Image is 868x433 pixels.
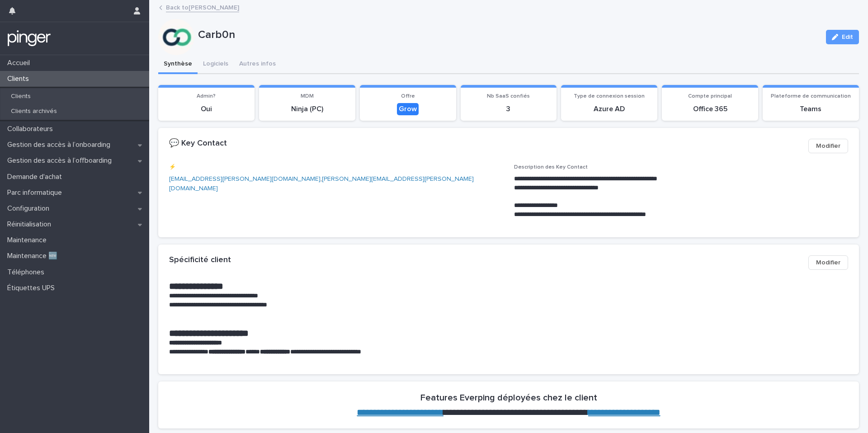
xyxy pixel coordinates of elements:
p: Office 365 [667,105,753,113]
p: Collaborateurs [4,125,60,133]
p: Configuration [4,204,57,213]
a: [EMAIL_ADDRESS][PERSON_NAME][DOMAIN_NAME] [169,176,321,182]
img: mTgBEunGTSyRkCgitkcU [7,29,51,47]
span: Plateforme de communication [771,94,851,99]
button: Logiciels [198,55,234,74]
p: Azure AD [566,105,652,113]
p: Clients [4,75,36,83]
p: Demande d'achat [4,173,69,181]
p: Étiquettes UPS [4,284,62,292]
p: Maintenance 🆕 [4,252,65,260]
p: Clients archivés [4,108,64,115]
button: Modifier [808,255,848,270]
p: Réinitialisation [4,220,58,229]
span: Compte principal [688,94,732,99]
span: Description des Key Contact [514,165,588,170]
p: Maintenance [4,236,54,245]
div: Grow [397,103,419,115]
span: Modifier [816,141,840,151]
button: Synthèse [158,55,198,74]
a: [PERSON_NAME][EMAIL_ADDRESS][PERSON_NAME][DOMAIN_NAME] [169,176,474,192]
span: Edit [842,34,853,40]
h2: Spécificité client [169,255,231,265]
p: Gestion des accès à l’offboarding [4,156,119,165]
p: 3 [466,105,552,113]
p: Accueil [4,59,37,67]
p: Teams [768,105,854,113]
button: Autres infos [234,55,281,74]
span: Offre [401,94,415,99]
h2: Features Everping déployées chez le client [420,392,597,403]
p: Carb0n [198,28,819,42]
a: Back to[PERSON_NAME] [166,2,239,12]
p: Gestion des accès à l’onboarding [4,141,118,149]
p: , [169,174,503,193]
h2: 💬 Key Contact [169,139,227,149]
span: ⚡️ [169,165,176,170]
p: Ninja (PC) [264,105,350,113]
span: Admin? [197,94,216,99]
span: MDM [301,94,314,99]
p: Téléphones [4,268,52,277]
span: Type de connexion session [574,94,645,99]
span: Modifier [816,258,840,267]
p: Clients [4,93,38,100]
p: Parc informatique [4,188,69,197]
button: Edit [826,30,859,44]
button: Modifier [808,139,848,153]
span: Nb SaaS confiés [487,94,530,99]
p: Oui [164,105,249,113]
